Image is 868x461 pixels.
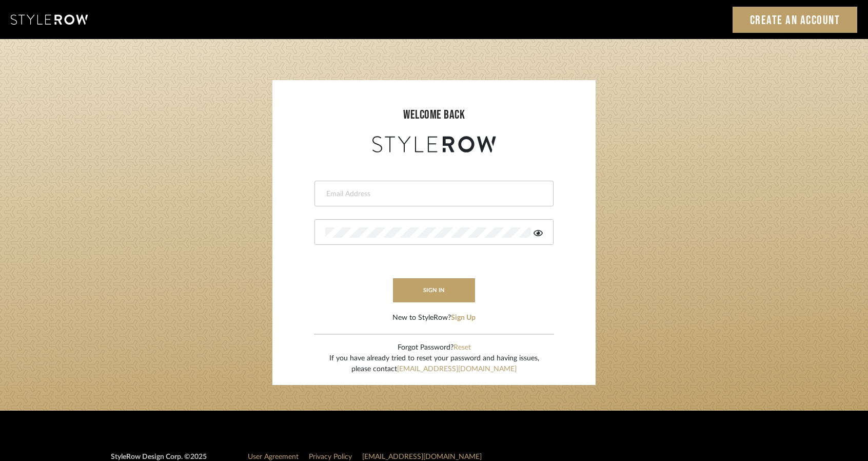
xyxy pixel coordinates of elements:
[393,278,475,302] button: sign in
[329,342,539,353] div: Forgot Password?
[309,453,352,460] a: Privacy Policy
[733,7,858,33] a: Create an Account
[362,453,482,460] a: [EMAIL_ADDRESS][DOMAIN_NAME]
[283,106,585,124] div: welcome back
[329,353,539,375] div: If you have already tried to reset your password and having issues, please contact
[453,342,471,353] button: Reset
[248,453,299,460] a: User Agreement
[392,313,476,323] div: New to StyleRow?
[325,189,540,199] input: Email Address
[397,366,517,373] a: [EMAIL_ADDRESS][DOMAIN_NAME]
[451,313,476,323] button: Sign Up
